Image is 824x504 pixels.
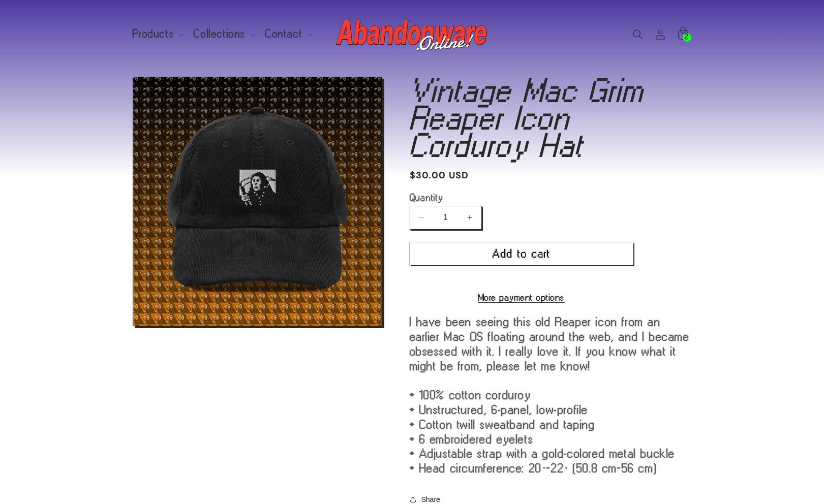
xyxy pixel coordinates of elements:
h1: Vintage Mac Grim Reaper Icon Corduroy Hat [410,77,692,159]
img: Abandonware [336,14,489,55]
summary: Collections [188,23,259,45]
span: 2 [685,33,689,42]
span: Contact [265,29,302,39]
summary: Search [627,23,649,46]
p: I have been seeing this old Reaper icon from an earlier Mac OS floating around the web, and I bec... [410,314,692,476]
media-gallery: Gallery Viewer [133,77,384,326]
label: Quantity [410,193,633,203]
summary: Products [127,23,188,45]
a: More payment options [410,293,633,302]
span: $30.00 USD [410,169,469,182]
button: Add to cart [410,242,633,265]
a: Abandonware [332,10,492,58]
span: Collections [194,29,246,39]
span: Products [133,29,174,39]
summary: Contact [259,23,316,45]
